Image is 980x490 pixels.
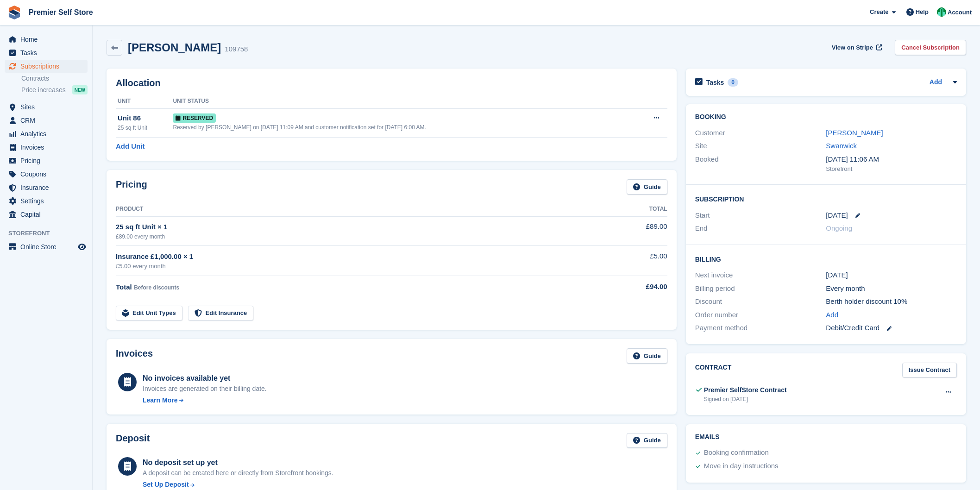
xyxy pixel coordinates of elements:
span: Before discounts [134,284,179,291]
a: Edit Unit Types [116,306,182,321]
div: Insurance £1,000.00 × 1 [116,251,593,262]
img: stora-icon-8386f47178a22dfd0bd8f6a31ec36ba5ce8667c1dd55bd0f319d3a0aa187defe.svg [7,6,21,19]
a: Add Unit [116,141,144,152]
a: Issue Contract [902,363,957,378]
time: 2025-09-26 00:00:00 UTC [826,210,848,221]
a: menu [5,154,88,167]
div: No deposit set up yet [143,457,333,468]
span: Coupons [20,168,76,181]
div: Berth holder discount 10% [826,296,957,307]
span: Account [948,8,972,17]
div: Learn More [143,396,177,405]
a: Set Up Deposit [143,480,333,490]
h2: Pricing [116,179,147,195]
h2: Contract [695,363,732,378]
div: [DATE] [826,270,957,281]
h2: Billing [695,254,957,264]
div: 25 sq ft Unit × 1 [116,222,593,232]
a: View on Stripe [828,40,884,55]
a: menu [5,60,88,73]
span: Invoices [20,141,76,154]
span: Insurance [20,181,76,194]
div: Billing period [695,283,826,294]
div: 0 [728,78,738,87]
a: menu [5,181,88,194]
span: Ongoing [826,224,852,232]
th: Unit [116,94,173,109]
div: Site [695,141,826,151]
span: Online Store [20,240,76,253]
a: Guide [627,179,667,195]
div: Start [695,210,826,221]
span: Home [20,33,76,46]
a: Contracts [21,74,88,83]
th: Total [593,202,667,217]
div: Next invoice [695,270,826,281]
img: Peter Pring [937,7,946,17]
h2: Emails [695,433,957,441]
span: Total [116,283,132,291]
a: menu [5,240,88,253]
a: Premier Self Store [25,5,97,20]
div: Debit/Credit Card [826,323,957,333]
th: Unit Status [173,94,632,109]
h2: Tasks [706,78,724,87]
h2: Booking [695,113,957,121]
a: Guide [627,433,667,448]
div: Every month [826,283,957,294]
h2: Subscription [695,194,957,203]
span: Capital [20,208,76,221]
td: £89.00 [593,216,667,245]
a: Guide [627,348,667,364]
a: menu [5,127,88,140]
span: Create [870,7,888,17]
h2: Deposit [116,433,150,448]
a: menu [5,168,88,181]
a: Add [930,77,942,88]
div: End [695,223,826,234]
a: Learn More [143,396,267,405]
div: NEW [72,85,88,94]
a: menu [5,141,88,154]
div: Premier SelfStore Contract [704,385,787,395]
span: Analytics [20,127,76,140]
div: Payment method [695,323,826,333]
a: menu [5,114,88,127]
a: menu [5,195,88,207]
div: Reserved by [PERSON_NAME] on [DATE] 11:09 AM and customer notification set for [DATE] 6:00 AM. [173,123,632,132]
span: Subscriptions [20,60,76,73]
div: 25 sq ft Unit [118,124,173,132]
span: Pricing [20,154,76,167]
a: Swanwick [826,142,857,150]
div: Discount [695,296,826,307]
h2: Allocation [116,78,667,88]
th: Product [116,202,593,217]
p: A deposit can be created here or directly from Storefront bookings. [143,468,333,478]
div: Set Up Deposit [143,480,189,490]
div: Storefront [826,164,957,174]
div: Customer [695,128,826,138]
a: menu [5,46,88,59]
a: Edit Insurance [188,306,254,321]
a: menu [5,101,88,113]
span: Reserved [173,113,216,123]
div: Booking confirmation [704,447,769,459]
span: Price increases [21,86,66,94]
span: View on Stripe [832,43,873,52]
div: Signed on [DATE] [704,395,787,403]
a: Cancel Subscription [895,40,966,55]
div: Move in day instructions [704,461,779,472]
div: Order number [695,310,826,320]
a: Price increases NEW [21,85,88,95]
div: £89.00 every month [116,232,593,241]
h2: [PERSON_NAME] [128,41,221,54]
span: Help [916,7,929,17]
a: Add [826,310,838,320]
span: Tasks [20,46,76,59]
td: £5.00 [593,246,667,276]
a: [PERSON_NAME] [826,129,883,137]
div: £5.00 every month [116,262,593,271]
div: Invoices are generated on their billing date. [143,384,267,394]
a: menu [5,33,88,46]
h2: Invoices [116,348,153,364]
